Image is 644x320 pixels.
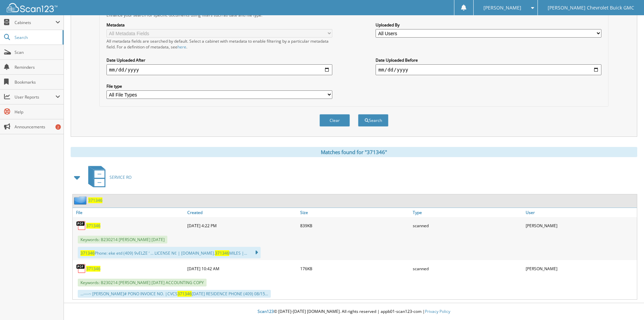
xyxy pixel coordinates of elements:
[186,208,299,217] a: Created
[215,250,229,256] span: 371346
[76,220,86,231] img: PDF.png
[78,290,271,298] div: ...----~ [PERSON_NAME]# PONO INVOICE NO. |CVCS [DATE] RESIDENCE PHONE (409) 08/15...
[376,22,601,28] label: Uploaded By
[411,219,524,232] div: scanned
[106,22,332,28] label: Metadata
[106,38,332,50] div: All metadata fields are searched by default. Select a cabinet with metadata to enable filtering b...
[15,35,59,40] span: Search
[524,262,637,275] div: [PERSON_NAME]
[15,109,60,115] span: Help
[15,94,55,100] span: User Reports
[15,124,60,130] span: Announcements
[376,57,601,63] label: Date Uploaded Before
[84,164,132,191] a: SERVICE RO
[88,197,102,203] a: 371346
[186,262,299,275] div: [DATE] 10:42 AM
[106,57,332,63] label: Date Uploaded After
[299,219,411,232] div: 839KB
[299,208,411,217] a: Size
[73,208,186,217] a: File
[186,219,299,232] div: [DATE] 4:22 PM
[7,3,57,12] img: scan123-logo-white.svg
[258,308,274,314] span: Scan123
[376,64,601,75] input: end
[319,114,350,127] button: Clear
[106,64,332,75] input: start
[15,79,60,85] span: Bookmarks
[55,124,61,130] div: 2
[548,6,634,10] span: [PERSON_NAME] Chevrolet Buick GMC
[425,308,450,314] a: Privacy Policy
[177,291,192,297] span: 371346
[15,49,60,55] span: Scan
[411,208,524,217] a: Type
[80,250,95,256] span: 371346
[411,262,524,275] div: scanned
[483,6,521,10] span: [PERSON_NAME]
[78,279,207,286] span: Keywords: B230214 [PERSON_NAME] [DATE] ACCOUNTING COPY
[358,114,388,127] button: Search
[15,20,55,25] span: Cabinets
[524,219,637,232] div: [PERSON_NAME]
[74,196,88,205] img: folder2.png
[524,208,637,217] a: User
[86,266,100,272] a: 371346
[110,174,132,180] span: SERVICE RO
[78,247,261,258] div: Phone: eke etd (409) 9vELZE ‘ ... LICENSE N¢ | [DOMAIN_NAME]. MILES |...
[177,44,186,50] a: here
[78,236,167,243] span: Keywords: B230214 [PERSON_NAME] [DATE]
[64,303,644,320] div: © [DATE]-[DATE] [DOMAIN_NAME]. All rights reserved | appb01-scan123-com |
[106,83,332,89] label: File type
[86,223,100,229] a: 371346
[71,147,637,157] div: Matches found for "371346"
[76,263,86,274] img: PDF.png
[15,64,60,70] span: Reminders
[299,262,411,275] div: 176KB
